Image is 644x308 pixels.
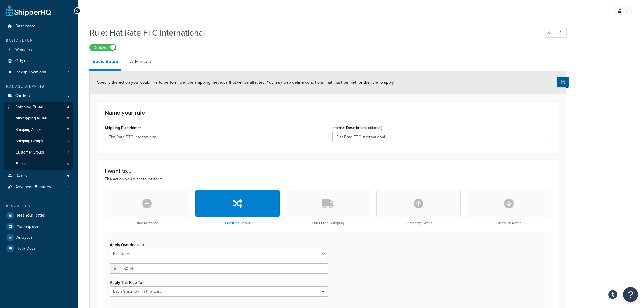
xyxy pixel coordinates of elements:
[15,173,27,178] span: Boxes
[105,168,551,174] h3: I want to...
[4,136,73,147] a: Shipping Groups5
[16,161,26,166] span: Filters
[67,127,69,132] span: 7
[16,139,43,144] span: Shipping Groups
[332,125,383,130] label: Internal Description (optional)
[4,124,73,135] a: Shipping Zones7
[4,56,73,67] li: Origins
[15,59,29,64] span: Origins
[4,91,73,102] a: Carriers
[4,67,73,78] li: Pickup Locations
[376,190,461,226] div: Surcharge Rates
[110,243,144,247] label: Apply Override as a
[110,263,120,274] span: $
[67,139,69,144] span: 5
[195,190,280,226] div: Override Rates
[15,24,35,29] span: Dashboard
[105,125,141,130] label: Shipping Rule Name
[4,45,73,56] li: Websites
[110,280,142,285] label: Apply This Rate To
[4,203,73,209] div: Resources
[4,147,73,158] a: Customer Groups7
[4,56,73,67] a: Origins2
[15,94,30,99] span: Carriers
[4,102,73,170] li: Shipping Rules
[4,232,73,243] a: Analytics
[16,246,36,251] span: Help Docs
[105,190,189,226] div: Hide Methods
[90,44,116,51] label: Enabled
[4,67,73,78] a: Pickup Locations1
[4,21,73,32] a: Dashboard
[4,147,73,158] li: Customer Groups
[65,116,69,121] span: 10
[67,150,69,155] span: 7
[555,28,567,38] a: Next Record
[4,170,73,181] a: Boxes
[67,185,69,190] span: 3
[15,70,46,75] span: Pickup Locations
[16,116,47,121] span: All Shipping Rules
[97,79,394,85] span: Specify the action you would like to perform and the shipping methods that will be affected. You ...
[623,287,638,302] button: Open Resource Center
[4,136,73,147] li: Shipping Groups
[4,210,73,221] a: Test Your Rates
[67,161,69,166] span: 8
[67,59,69,64] span: 2
[544,28,556,38] a: Previous Record
[68,70,69,75] span: 1
[68,47,69,53] span: 1
[16,235,33,240] span: Analytics
[4,158,73,169] a: Filters8
[16,224,39,229] span: Marketplace
[467,190,551,226] div: Discount Rates
[4,124,73,135] li: Shipping Zones
[15,47,32,53] span: Websites
[286,190,370,226] div: Offer Free Shipping
[105,176,551,183] p: The action you want to perform.
[16,213,45,218] span: Test Your Rates
[4,221,73,232] a: Marketplace
[16,127,41,132] span: Shipping Zones
[4,45,73,56] a: Websites1
[4,38,73,43] div: Basic Setup
[4,84,73,89] div: Manage Shipping
[15,185,51,190] span: Advanced Features
[4,113,73,124] a: AllShipping Rules10
[4,182,73,193] li: Advanced Features
[557,77,569,87] button: Show Help Docs
[4,182,73,193] a: Advanced Features3
[89,27,533,39] h1: Rule: Flat Rate FTC International
[4,243,73,254] a: Help Docs
[4,158,73,169] li: Filters
[15,105,43,110] span: Shipping Rules
[105,109,551,116] h3: Name your rule
[4,102,73,113] a: Shipping Rules
[16,150,45,155] span: Customer Groups
[89,54,121,71] a: Basic Setup
[127,54,154,69] a: Advanced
